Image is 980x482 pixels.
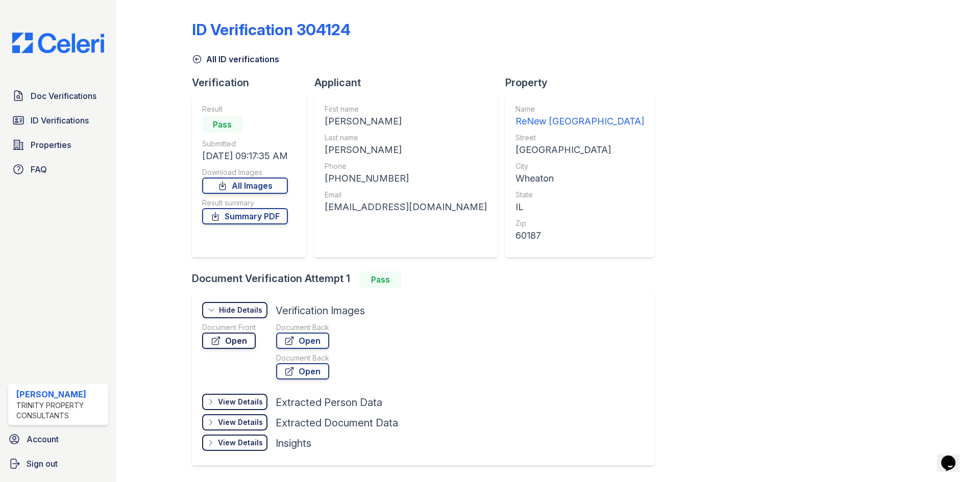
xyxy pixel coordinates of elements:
div: Name [516,104,644,114]
a: Open [276,333,329,349]
iframe: chat widget [937,441,970,472]
div: [PERSON_NAME] [325,143,487,157]
div: [PERSON_NAME] [16,388,104,400]
div: Zip [516,218,644,229]
a: Doc Verifications [8,86,108,106]
div: Wheaton [516,171,644,186]
div: Download Images [202,167,288,177]
span: Account [27,433,59,445]
div: IL [516,200,644,214]
img: CE_Logo_Blue-a8612792a0a2168367f1c8372b55b34899dd931a85d93a1a3d3e32e68fde9ad4.png [4,33,112,53]
div: View Details [218,417,263,427]
div: Submitted [202,139,288,149]
a: Open [276,363,329,379]
div: 60187 [516,229,644,243]
div: Extracted Person Data [276,395,382,410]
div: First name [325,104,487,114]
div: Document Back [276,322,329,333]
div: State [516,190,644,200]
div: City [516,161,644,171]
a: Account [4,429,112,449]
div: Phone [325,161,487,171]
div: View Details [218,438,263,448]
a: Properties [8,135,108,155]
div: Verification Images [276,303,365,318]
div: [DATE] 09:17:35 AM [202,149,288,163]
div: Document Verification Attempt 1 [192,271,663,288]
a: Sign out [4,453,112,474]
div: [PHONE_NUMBER] [325,171,487,186]
div: [PERSON_NAME] [325,114,487,129]
div: Applicant [314,75,505,90]
div: View Details [218,397,263,407]
div: [GEOGRAPHIC_DATA] [516,143,644,157]
div: Result summary [202,198,288,208]
div: ReNew [GEOGRAPHIC_DATA] [516,114,644,129]
div: Trinity Property Consultants [16,400,104,421]
div: Email [325,190,487,200]
div: Insights [276,436,311,450]
span: FAQ [31,163,47,175]
a: FAQ [8,159,108,180]
span: Properties [31,139,71,151]
div: Document Front [202,322,256,333]
div: Pass [202,116,243,133]
div: Hide Details [219,305,262,315]
div: Document Back [276,353,329,363]
span: ID Verifications [31,114,89,126]
div: [EMAIL_ADDRESS][DOMAIN_NAME] [325,200,487,214]
span: Doc Verifications [31,90,96,102]
div: Property [505,75,663,90]
a: Open [202,333,256,349]
div: Street [516,133,644,143]
div: Last name [325,133,487,143]
div: Result [202,104,288,114]
a: All Images [202,177,288,194]
a: Name ReNew [GEOGRAPHIC_DATA] [516,104,644,129]
div: Pass [360,271,401,288]
a: All ID verifications [192,53,279,65]
span: Sign out [27,458,58,470]
div: Verification [192,75,314,90]
div: ID Verification 304124 [192,20,351,39]
a: ID Verifications [8,110,108,131]
div: Extracted Document Data [276,416,398,430]
a: Summary PDF [202,208,288,224]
